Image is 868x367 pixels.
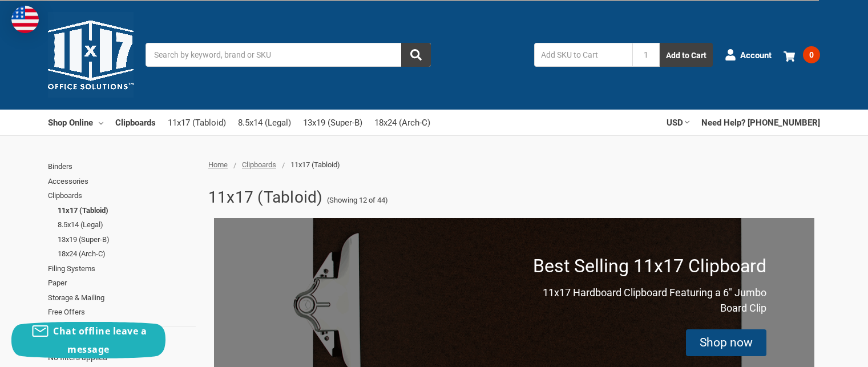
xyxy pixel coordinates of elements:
a: 11x17 (Tabloid) [168,110,226,135]
a: Storage & Mailing [48,291,196,305]
p: Best Selling 11x17 Clipboard [533,252,766,280]
a: Home [208,160,228,169]
button: Add to Cart [660,43,713,67]
span: (Showing 12 of 44) [327,195,388,206]
input: Search by keyword, brand or SKU [146,43,431,67]
a: 18x24 (Arch-C) [58,247,196,261]
p: 11x17 Hardboard Clipboard Featuring a 6" Jumbo Board Clip [514,285,766,316]
a: 18x24 (Arch-C) [374,110,430,135]
img: 11x17.com [48,12,134,98]
iframe: Google Customer Reviews [774,336,868,367]
a: Free Offers [48,305,196,320]
a: Binders [48,159,196,174]
span: Account [740,49,772,62]
a: Clipboards [48,188,196,203]
a: 8.5x14 (Legal) [238,110,291,135]
a: USD [667,110,689,135]
span: Chat offline leave a message [53,325,147,356]
div: Shop now [686,329,766,357]
a: 8.5x14 (Legal) [58,217,196,232]
button: Chat offline leave a message [11,322,165,358]
div: Shop now [700,334,753,352]
a: Clipboards [242,160,276,169]
h1: 11x17 (Tabloid) [208,183,323,212]
a: Shop Online [48,110,103,135]
a: 13x19 (Super-B) [58,232,196,247]
input: Add SKU to Cart [534,43,632,67]
a: Need Help? [PHONE_NUMBER] [701,110,820,135]
a: Clipboards [115,110,156,135]
a: Paper [48,276,196,291]
a: Account [725,40,772,70]
a: 0 [784,40,820,70]
a: Filing Systems [48,261,196,276]
a: 13x19 (Super-B) [303,110,362,135]
a: 11x17 (Tabloid) [58,203,196,218]
img: duty and tax information for United States [11,6,39,33]
span: 0 [803,46,820,63]
span: 11x17 (Tabloid) [290,160,340,169]
a: Accessories [48,174,196,189]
